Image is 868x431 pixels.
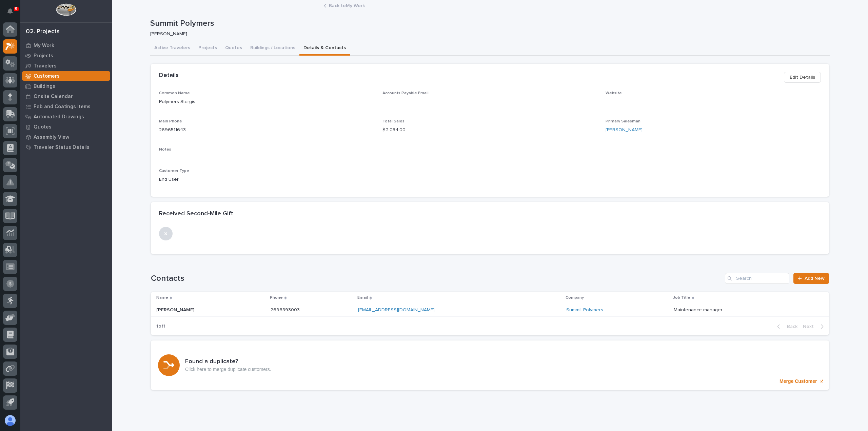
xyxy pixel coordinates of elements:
[150,31,825,37] p: [PERSON_NAME]
[674,306,724,313] p: Maintenance manager
[3,4,17,18] button: Notifications
[34,114,84,120] p: Automated Drawings
[34,73,60,79] p: Customers
[20,51,112,61] a: Projects
[194,41,221,56] button: Projects
[20,71,112,81] a: Customers
[159,128,186,132] a: 2696511643
[382,98,598,105] p: -
[783,324,797,330] span: Back
[150,19,827,28] p: Summit Polymers
[156,294,168,301] p: Name
[221,41,246,56] button: Quotes
[329,1,365,9] a: Back toMy Work
[34,94,73,100] p: Onsite Calendar
[382,126,598,134] p: $ 2,054.00
[159,169,189,173] span: Customer Type
[382,91,429,95] span: Accounts Payable Email
[382,119,405,123] span: Total Sales
[780,378,817,384] p: Merge Customer
[34,104,91,110] p: Fab and Coatings Items
[20,61,112,71] a: Travelers
[150,41,194,56] button: Active Travelers
[34,83,55,90] p: Buildings
[800,324,829,330] button: Next
[606,119,640,123] span: Primary Salesman
[725,273,789,284] input: Search
[159,91,190,95] span: Common Name
[566,307,603,313] a: Summit Polymers
[156,306,196,313] p: [PERSON_NAME]
[15,6,17,11] p: 9
[673,294,690,301] p: Job Title
[185,358,271,366] h3: Found a duplicate?
[805,276,825,281] span: Add New
[34,144,90,151] p: Traveler Status Details
[34,134,69,140] p: Assembly View
[8,8,17,19] div: Notifications9
[159,98,374,105] p: Polymers Sturgis
[566,294,584,301] p: Company
[20,40,112,51] a: My Work
[357,294,368,301] p: Email
[803,324,818,330] span: Next
[299,41,350,56] button: Details & Contacts
[159,148,171,152] span: Notes
[185,367,271,372] p: Click here to merge duplicate customers.
[3,413,17,428] button: users-avatar
[20,122,112,132] a: Quotes
[151,304,829,316] tr: [PERSON_NAME][PERSON_NAME] 2696893003 [EMAIL_ADDRESS][DOMAIN_NAME] Summit Polymers Maintenance ma...
[271,308,300,312] a: 2696893003
[20,101,112,112] a: Fab and Coatings Items
[270,294,283,301] p: Phone
[151,340,829,390] a: Merge Customer
[159,119,182,123] span: Main Phone
[20,91,112,101] a: Onsite Calendar
[772,324,800,330] button: Back
[606,98,821,105] p: -
[34,63,57,69] p: Travelers
[606,91,622,95] span: Website
[159,72,179,79] h2: Details
[20,132,112,142] a: Assembly View
[793,273,829,284] a: Add New
[34,124,52,130] p: Quotes
[784,72,821,83] button: Edit Details
[606,126,643,134] a: [PERSON_NAME]
[34,43,54,49] p: My Work
[34,53,53,59] p: Projects
[790,73,815,81] span: Edit Details
[246,41,299,56] button: Buildings / Locations
[20,112,112,122] a: Automated Drawings
[151,274,722,283] h1: Contacts
[56,3,76,16] img: Workspace Logo
[26,28,60,36] div: 02. Projects
[20,81,112,91] a: Buildings
[151,318,171,335] p: 1 of 1
[358,308,435,312] a: [EMAIL_ADDRESS][DOMAIN_NAME]
[159,176,374,183] p: End User
[159,210,233,218] h2: Received Second-Mile Gift
[20,142,112,152] a: Traveler Status Details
